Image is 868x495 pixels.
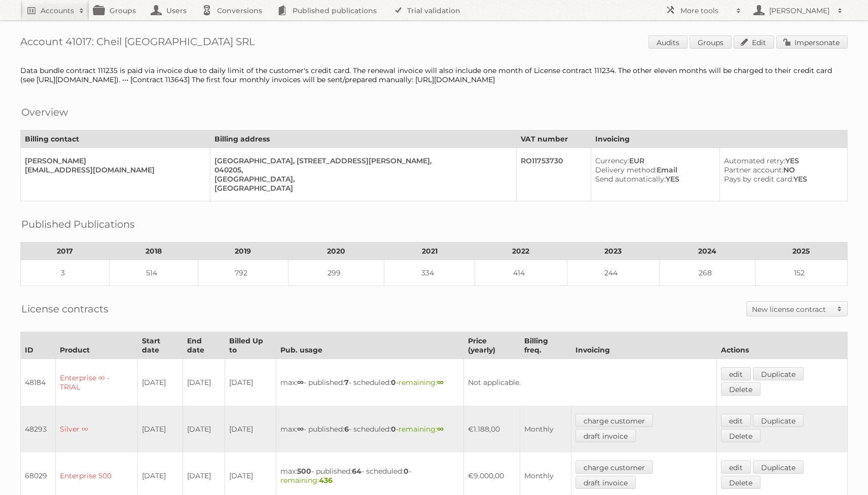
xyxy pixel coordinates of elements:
[198,260,288,286] td: 792
[721,429,761,442] a: Delete
[517,130,591,148] th: VAT number
[475,260,567,286] td: 414
[21,242,110,260] th: 2017
[721,476,761,489] a: Delete
[721,414,751,427] a: edit
[755,260,847,286] td: 152
[214,174,508,184] div: [GEOGRAPHIC_DATA],
[137,359,183,406] td: [DATE]
[21,104,68,120] h2: Overview
[724,165,839,174] div: NO
[225,332,276,359] th: Billed Up to
[567,260,659,286] td: 244
[575,429,636,442] a: draft invoice
[680,6,731,16] h2: More tools
[437,378,444,387] strong: ∞
[20,36,848,51] h1: Account 41017: Cheil [GEOGRAPHIC_DATA] SRL
[198,242,288,260] th: 2019
[225,406,276,452] td: [DATE]
[280,476,333,485] span: remaining:
[21,406,56,452] td: 48293
[384,260,475,286] td: 334
[20,66,848,84] div: Data bundle contract 111235 is paid via invoice due to daily limit of the customer's credit card....
[520,406,571,452] td: Monthly
[517,148,591,201] td: RO11753730
[721,367,751,380] a: edit
[753,461,804,474] a: Duplicate
[41,6,74,16] h2: Accounts
[595,174,666,184] span: Send automatically:
[344,425,349,434] strong: 6
[183,332,225,359] th: End date
[391,425,396,434] strong: 0
[595,156,629,165] span: Currency:
[575,476,636,489] a: draft invoice
[21,332,56,359] th: ID
[276,359,464,406] td: max: - published: - scheduled: -
[724,165,783,174] span: Partner account:
[210,130,517,148] th: Billing address
[595,156,712,165] div: EUR
[520,332,571,359] th: Billing freq.
[276,332,464,359] th: Pub. usage
[721,382,761,396] a: Delete
[475,242,567,260] th: 2022
[288,260,384,286] td: 299
[437,425,444,434] strong: ∞
[399,378,444,387] span: remaining:
[591,130,847,148] th: Invoicing
[21,130,210,148] th: Billing contact
[276,406,464,452] td: max: - published: - scheduled: -
[659,242,755,260] th: 2024
[595,174,712,184] div: YES
[384,242,475,260] th: 2021
[724,174,839,184] div: YES
[595,165,712,174] div: Email
[214,184,508,193] div: [GEOGRAPHIC_DATA]
[21,217,135,232] h2: Published Publications
[724,174,793,184] span: Pays by credit card:
[753,414,804,427] a: Duplicate
[214,156,508,165] div: [GEOGRAPHIC_DATA], [STREET_ADDRESS][PERSON_NAME],
[464,359,716,406] td: Not applicable.
[752,304,832,314] h2: New license contract
[404,467,409,476] strong: 0
[832,302,847,316] span: Toggle
[56,359,138,406] td: Enterprise ∞ - TRIAL
[747,302,847,316] a: New license contract
[567,242,659,260] th: 2023
[225,359,276,406] td: [DATE]
[297,467,311,476] strong: 500
[25,165,202,174] div: [EMAIL_ADDRESS][DOMAIN_NAME]
[56,406,138,452] td: Silver ∞
[319,476,333,485] strong: 436
[109,242,198,260] th: 2018
[721,461,751,474] a: edit
[109,260,198,286] td: 514
[724,156,839,165] div: YES
[183,406,225,452] td: [DATE]
[724,156,785,165] span: Automated retry:
[690,36,732,49] a: Groups
[137,406,183,452] td: [DATE]
[297,425,304,434] strong: ∞
[21,260,110,286] td: 3
[21,359,56,406] td: 48184
[659,260,755,286] td: 268
[391,378,396,387] strong: 0
[288,242,384,260] th: 2020
[595,165,657,174] span: Delivery method:
[297,378,304,387] strong: ∞
[21,301,108,316] h2: License contracts
[183,359,225,406] td: [DATE]
[575,461,653,474] a: charge customer
[25,156,202,165] div: [PERSON_NAME]
[464,406,520,452] td: €1.188,00
[776,36,848,49] a: Impersonate
[716,332,847,359] th: Actions
[399,425,444,434] span: remaining:
[755,242,847,260] th: 2025
[753,367,804,380] a: Duplicate
[464,332,520,359] th: Price (yearly)
[575,414,653,427] a: charge customer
